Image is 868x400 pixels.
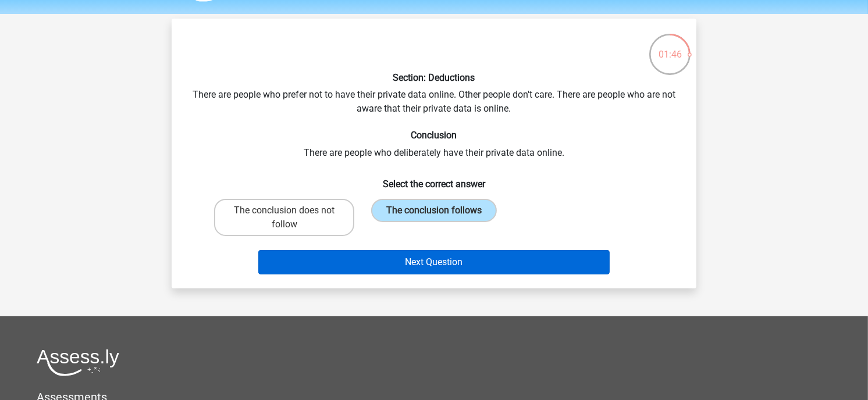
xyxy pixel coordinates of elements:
img: Assessly logo [37,349,119,376]
div: There are people who prefer not to have their private data online. Other people don't care. There... [176,28,692,279]
h6: Section: Deductions [190,72,678,83]
h6: Select the correct answer [190,169,678,190]
h6: Conclusion [190,130,678,141]
div: 01:46 [648,33,692,62]
label: The conclusion does not follow [214,199,354,236]
label: The conclusion follows [371,199,497,222]
button: Next Question [258,250,610,274]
